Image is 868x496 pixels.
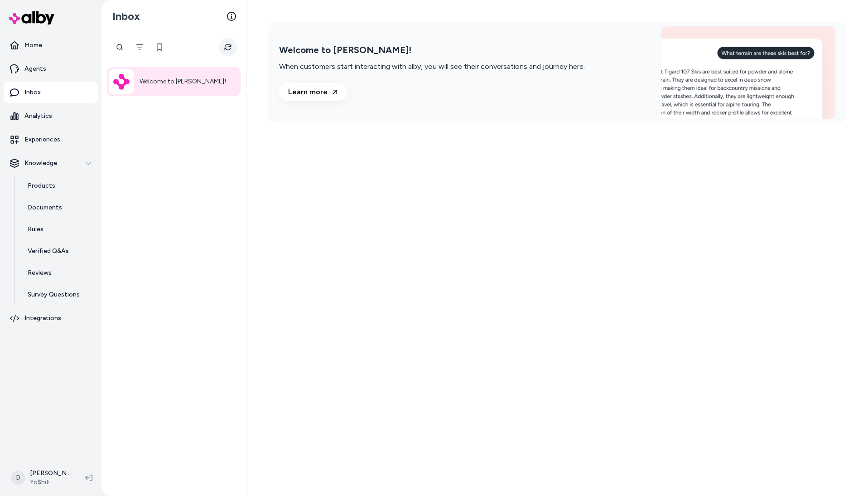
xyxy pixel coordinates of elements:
a: Agents [4,58,98,80]
img: alby Logo [9,11,54,24]
p: Analytics [24,112,52,121]
p: Welcome to [PERSON_NAME]! [140,76,226,87]
p: Integrations [24,314,61,323]
p: Rules [28,225,43,234]
p: Home [24,41,42,50]
span: D [11,471,25,485]
h2: Welcome to [PERSON_NAME]! [279,44,585,56]
p: Experiences [24,135,60,144]
a: Documents [19,197,98,219]
p: Verified Q&As [28,247,69,256]
button: D[PERSON_NAME]Yo$hit [5,463,78,492]
a: Integrations [4,307,98,329]
p: Products [28,181,55,190]
a: Inbox [4,82,98,103]
p: Agents [24,64,46,73]
a: Rules [19,219,98,240]
img: Alby [113,73,130,90]
p: [PERSON_NAME] [30,469,71,478]
p: Documents [28,203,62,212]
button: Filter [130,38,149,56]
p: Reviews [28,268,52,277]
button: Knowledge [4,152,98,174]
a: Home [4,34,98,56]
a: Analytics [4,105,98,127]
a: Products [19,175,98,197]
h2: Inbox [112,10,140,23]
button: Refresh [219,38,237,56]
p: Survey Questions [28,290,80,299]
p: Knowledge [24,159,57,168]
p: Inbox [24,88,41,97]
a: Reviews [19,262,98,284]
a: Verified Q&As [19,240,98,262]
span: Yo$hit [30,478,71,487]
img: Welcome to alby! [661,26,835,119]
a: Learn more [279,83,347,101]
a: Survey Questions [19,284,98,306]
a: Experiences [4,129,98,151]
p: When customers start interacting with alby, you will see their conversations and journey here. [279,61,585,72]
